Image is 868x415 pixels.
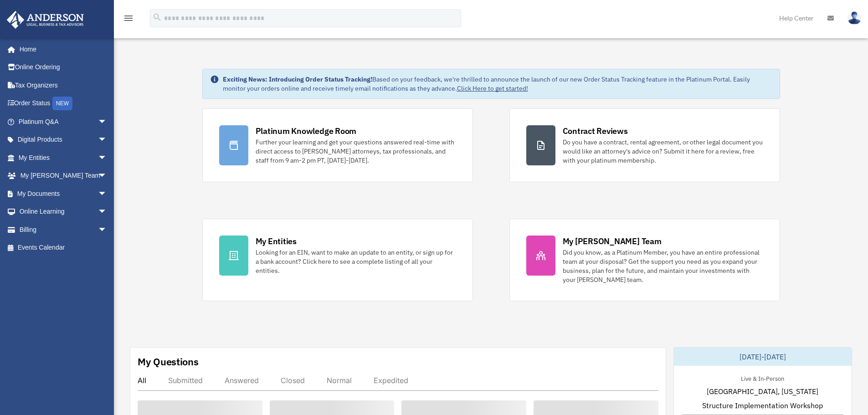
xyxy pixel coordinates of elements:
strong: Exciting News: Introducing Order Status Tracking! [223,75,372,83]
a: My Documentsarrow_drop_down [6,184,121,203]
span: arrow_drop_down [98,220,116,239]
span: arrow_drop_down [98,203,116,221]
div: Expedited [374,376,408,385]
span: arrow_drop_down [98,149,116,167]
a: My [PERSON_NAME] Teamarrow_drop_down [6,167,121,185]
div: My Entities [256,236,297,247]
div: Further your learning and get your questions answered real-time with direct access to [PERSON_NAM... [256,138,456,165]
div: Answered [225,376,259,385]
div: My Questions [138,355,199,369]
div: All [138,376,146,385]
a: Order StatusNEW [6,94,121,113]
div: Looking for an EIN, want to make an update to an entity, or sign up for a bank account? Click her... [256,248,456,275]
img: User Pic [847,11,861,25]
div: Live & In-Person [734,373,791,383]
a: Home [6,40,116,58]
span: arrow_drop_down [98,184,116,203]
div: My [PERSON_NAME] Team [563,236,662,247]
div: Closed [281,376,305,385]
div: Do you have a contract, rental agreement, or other legal document you would like an attorney's ad... [563,138,763,165]
div: NEW [52,97,72,110]
a: Platinum Knowledge Room Further your learning and get your questions answered real-time with dire... [202,108,473,182]
a: Platinum Q&Aarrow_drop_down [6,113,121,131]
i: menu [123,13,134,24]
a: My Entitiesarrow_drop_down [6,149,121,167]
div: Normal [327,376,352,385]
span: arrow_drop_down [98,131,116,149]
a: Billingarrow_drop_down [6,220,121,239]
span: arrow_drop_down [98,113,116,131]
span: Structure Implementation Workshop [702,400,823,411]
img: Anderson Advisors Platinum Portal [4,11,87,29]
a: Digital Productsarrow_drop_down [6,131,121,149]
a: Online Ordering [6,58,121,77]
span: arrow_drop_down [98,167,116,185]
div: Submitted [168,376,203,385]
a: My Entities Looking for an EIN, want to make an update to an entity, or sign up for a bank accoun... [202,219,473,301]
a: Click Here to get started! [457,84,528,92]
span: [GEOGRAPHIC_DATA], [US_STATE] [707,386,818,397]
div: Did you know, as a Platinum Member, you have an entire professional team at your disposal? Get th... [563,248,763,284]
a: Events Calendar [6,239,121,257]
a: My [PERSON_NAME] Team Did you know, as a Platinum Member, you have an entire professional team at... [509,219,780,301]
div: Platinum Knowledge Room [256,125,357,137]
a: menu [123,16,134,24]
a: Online Learningarrow_drop_down [6,203,121,221]
div: Contract Reviews [563,125,628,137]
a: Contract Reviews Do you have a contract, rental agreement, or other legal document you would like... [509,108,780,182]
div: Based on your feedback, we're thrilled to announce the launch of our new Order Status Tracking fe... [223,75,772,93]
a: Tax Organizers [6,76,121,94]
i: search [152,12,162,22]
div: [DATE]-[DATE] [674,348,852,366]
